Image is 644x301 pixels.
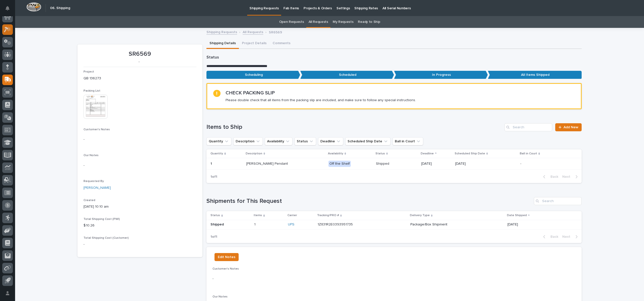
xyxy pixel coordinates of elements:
[83,242,196,247] p: -
[206,29,237,35] a: Shipping Requests
[254,213,262,218] p: Items
[226,90,275,96] h2: CHECK PACKING SLIP
[226,98,416,102] p: Please double check that all items from the packing slip are included, and make sure to follow an...
[206,171,221,183] p: 1 of 1
[317,213,339,218] p: Tracking/PRO #
[560,174,582,179] button: Next
[488,71,582,79] p: All Items Shipped
[210,161,213,166] p: 1
[318,137,343,145] button: Deadline
[218,254,235,260] span: Edit Notes
[233,137,263,145] button: Description
[246,151,262,156] p: Description
[555,123,582,131] a: Add New
[214,253,239,261] button: Edit Notes
[206,124,502,131] h1: Items to Ship
[206,231,221,243] p: 1 of 1
[328,151,343,156] p: Availability
[206,220,582,229] tr: Shipped11 UPS 1Z831R2E03939517351Z831R2E0393951735 Package/Box Shipment[DATE]
[254,221,256,227] p: 1
[410,213,430,218] p: Delivery Type
[243,29,263,35] a: All Requests
[410,222,498,227] p: Package/Box Shipment
[539,174,560,179] button: Back
[393,137,423,145] button: Ball in Court
[269,29,282,35] p: SR6569
[564,126,578,129] span: Add New
[206,137,231,145] button: Quantity
[83,199,95,202] span: Created
[212,267,239,270] span: Customer's Notes
[562,174,573,179] span: Next
[345,137,391,145] button: Scheduled Ship Date
[455,162,516,166] p: [DATE]
[504,123,552,131] input: Search
[83,70,94,73] span: Project
[547,234,558,239] span: Back
[547,174,558,179] span: Back
[83,60,194,64] p: -
[212,295,228,298] span: Our Notes
[294,137,316,145] button: Status
[83,218,120,221] span: Total Shipping Cost (PWI)
[375,151,385,156] p: Status
[279,16,304,28] a: Open Requests
[206,55,582,60] p: Status
[206,198,532,205] h1: Shipments for This Request
[287,213,297,218] p: Carrier
[83,128,110,131] span: Customer's Notes
[300,71,394,79] p: Scheduled
[265,137,292,145] button: Availability
[376,162,417,166] p: Shipped
[394,71,488,79] p: In Progress
[520,162,562,166] p: -
[507,213,527,218] p: Date Shipped
[534,197,582,205] input: Search
[507,222,574,227] p: [DATE]
[83,223,196,228] p: $ 10.26
[455,151,485,156] p: Scheduled Ship Date
[83,154,99,157] span: Our Notes
[309,16,328,28] a: All Requests
[83,180,104,183] span: Requested By
[539,234,560,239] button: Back
[210,151,223,156] p: Quantity
[421,151,434,156] p: Deadline
[83,163,196,168] p: -
[83,137,196,142] p: -
[26,2,41,12] img: Workspace Logo
[6,6,13,14] div: Notifications
[210,222,250,227] p: Shipped
[246,162,324,166] p: [PERSON_NAME] Pendant
[288,222,294,227] a: UPS
[328,161,351,167] div: Off the Shelf
[520,151,537,156] p: Ball in Court
[2,3,13,14] button: Notifications
[212,276,576,281] p: -
[318,221,354,227] p: 1Z831R2E0393951735
[206,38,239,49] button: Shipping Details
[83,185,111,191] a: [PERSON_NAME]
[83,204,196,209] p: [DATE] 10:10 am
[358,16,380,28] a: Ready to Ship
[560,234,582,239] button: Next
[83,89,100,92] span: Packing List
[83,50,196,58] p: SR6569
[421,162,451,166] p: [DATE]
[333,16,354,28] a: My Requests
[206,71,300,79] p: Scheduling
[210,213,220,218] p: Status
[83,236,129,239] span: Total Shipping Cost (Customer)
[270,38,293,49] button: Comments
[206,158,582,169] tr: 11 [PERSON_NAME] PendantOff the ShelfShipped[DATE][DATE]-
[239,38,270,49] button: Project Details
[50,6,70,10] h2: 06. Shipping
[562,234,573,239] span: Next
[83,76,196,81] p: QB 136273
